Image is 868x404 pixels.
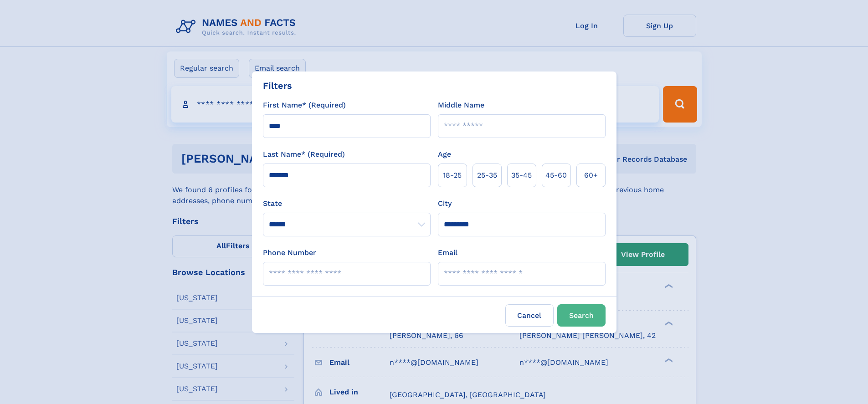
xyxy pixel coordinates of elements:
div: Filters [263,79,292,92]
label: Age [438,149,451,160]
button: Search [557,304,606,327]
label: Last Name* (Required) [263,149,345,160]
label: Cancel [505,304,554,327]
span: 18‑25 [443,170,462,181]
span: 35‑45 [511,170,532,181]
label: City [438,198,452,209]
label: Phone Number [263,247,316,258]
span: 45‑60 [545,170,567,181]
span: 60+ [584,170,598,181]
label: Email [438,247,457,258]
label: Middle Name [438,100,484,111]
label: State [263,198,431,209]
label: First Name* (Required) [263,100,346,111]
span: 25‑35 [477,170,497,181]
